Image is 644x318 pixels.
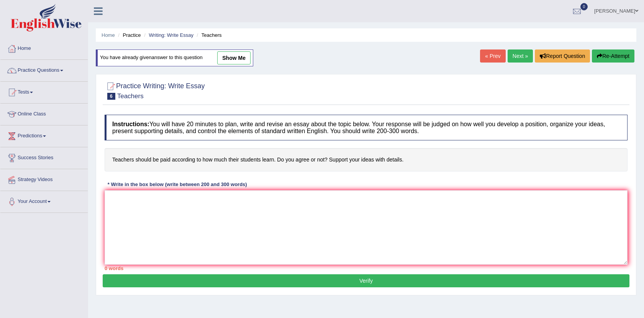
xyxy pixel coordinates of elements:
[105,81,205,100] h2: Practice Writing: Write Essay
[195,31,222,39] li: Teachers
[0,125,88,145] a: Predictions
[105,115,628,140] h4: You will have 20 minutes to plan, write and revise an essay about the topic below. Your response ...
[0,169,88,188] a: Strategy Videos
[217,51,251,64] a: show me
[117,92,144,100] small: Teachers
[0,104,88,123] a: Online Class
[105,181,250,188] div: * Write in the box below (write between 200 and 300 words)
[112,121,149,127] b: Instructions:
[580,3,588,10] span: 0
[0,147,88,166] a: Success Stories
[103,274,629,287] button: Verify
[105,265,628,272] div: 0 words
[102,32,115,38] a: Home
[535,49,590,63] button: Report Question
[508,49,533,63] a: Next »
[0,60,88,79] a: Practice Questions
[480,49,505,63] a: « Prev
[592,49,634,63] button: Re-Attempt
[149,32,193,38] a: Writing: Write Essay
[105,148,628,171] h4: Teachers should be paid according to how much their students learn. Do you agree or not? Support ...
[96,49,253,66] div: You have already given answer to this question
[0,38,88,57] a: Home
[116,31,141,39] li: Practice
[107,93,115,100] span: 6
[0,82,88,101] a: Tests
[0,191,88,210] a: Your Account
